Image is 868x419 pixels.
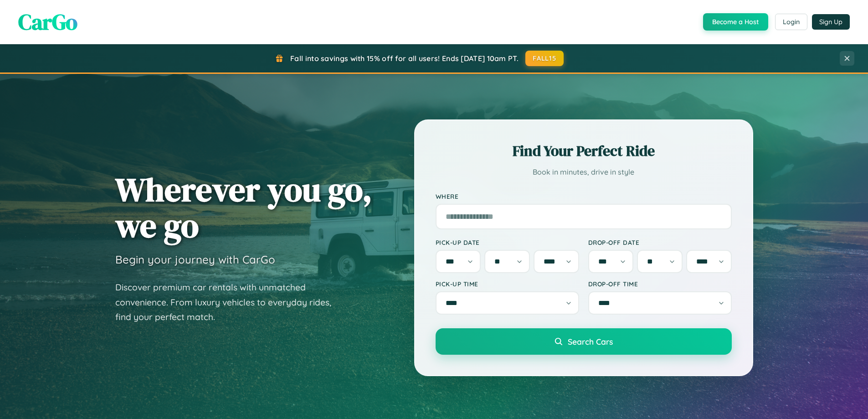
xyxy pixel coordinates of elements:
button: Become a Host [703,13,768,31]
h3: Begin your journey with CarGo [115,253,275,266]
label: Drop-off Time [588,280,732,288]
label: Pick-up Time [436,280,579,288]
span: CarGo [18,7,77,37]
p: Discover premium car rentals with unmatched convenience. From luxury vehicles to everyday rides, ... [115,280,343,325]
span: Fall into savings with 15% off for all users! Ends [DATE] 10am PT. [290,54,519,63]
label: Drop-off Date [588,238,732,246]
button: Login [775,14,807,30]
button: Sign Up [812,14,850,30]
button: Search Cars [436,328,732,355]
button: FALL15 [525,51,564,66]
p: Book in minutes, drive in style [436,166,732,179]
label: Where [436,192,732,200]
h2: Find Your Perfect Ride [436,141,732,161]
label: Pick-up Date [436,238,579,246]
span: Search Cars [568,336,613,347]
h1: Wherever you go, we go [115,171,372,243]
